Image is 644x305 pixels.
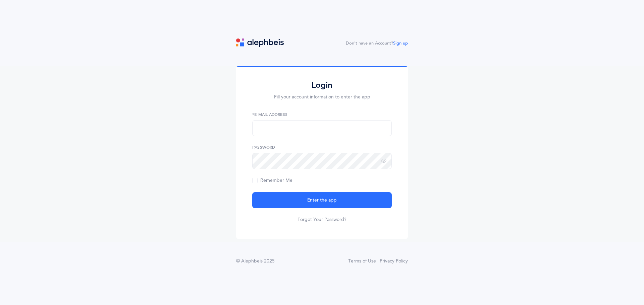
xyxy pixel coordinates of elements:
button: Enter the app [252,192,392,208]
a: Sign up [393,41,408,46]
label: Password [252,144,392,150]
h2: Login [252,80,392,90]
span: Remember Me [252,178,292,183]
img: logo.svg [236,39,284,47]
a: Terms of Use | Privacy Policy [348,258,408,265]
div: © Alephbeis 2025 [236,258,275,265]
div: Don't have an Account? [346,40,408,47]
span: Enter the app [307,197,337,204]
label: *E-Mail Address [252,111,392,118]
p: Fill your account information to enter the app [252,94,392,101]
a: Forgot Your Password? [298,216,346,223]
